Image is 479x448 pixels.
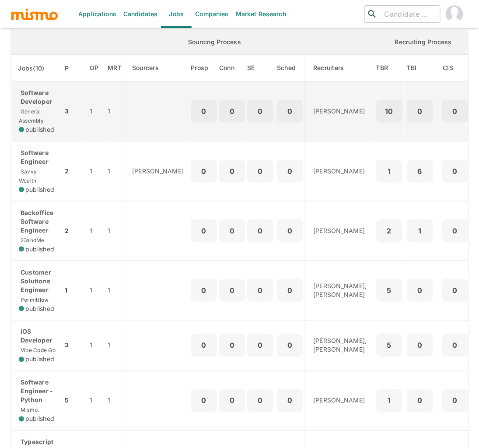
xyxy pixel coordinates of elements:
[19,296,49,303] span: Permitflow
[194,225,213,237] p: 0
[25,245,54,254] span: published
[83,201,106,261] td: 1
[410,395,430,407] p: 0
[63,371,83,430] td: 5
[446,225,465,237] p: 0
[280,284,300,296] p: 0
[19,108,44,124] span: General Assembly
[446,284,465,296] p: 0
[305,55,374,81] th: Recruiters
[194,395,213,407] p: 0
[251,339,270,352] p: 0
[223,339,242,352] p: 0
[446,395,465,407] p: 0
[280,339,300,352] p: 0
[18,63,56,74] span: Jobs(10)
[380,395,399,407] p: 1
[313,337,367,354] p: [PERSON_NAME], [PERSON_NAME]
[83,55,106,81] th: Open Positions
[63,141,83,201] td: 2
[435,55,476,81] th: Client Interview Scheduled
[83,141,106,201] td: 1
[25,185,54,194] span: published
[410,165,430,177] p: 6
[251,165,270,177] p: 0
[251,225,270,237] p: 0
[380,105,399,117] p: 10
[105,320,124,371] td: 1
[19,268,56,294] p: Customer Solutions Engineer
[280,105,300,117] p: 0
[105,141,124,201] td: 1
[25,304,54,313] span: published
[313,107,367,116] p: [PERSON_NAME]
[19,148,56,166] p: Software Engineer
[83,320,106,371] td: 1
[313,396,367,405] p: [PERSON_NAME]
[10,7,59,21] img: logo
[380,225,399,237] p: 2
[105,81,124,141] td: 1
[19,347,56,354] span: Vibe Code Go
[223,165,242,177] p: 0
[105,201,124,261] td: 1
[65,63,80,74] span: P
[19,88,56,106] p: Software Developer
[63,81,83,141] td: 3
[410,225,430,237] p: 1
[83,81,106,141] td: 1
[275,55,305,81] th: Sched
[219,55,245,81] th: Connections
[25,125,54,134] span: published
[446,5,463,23] img: Carmen Vilachá
[19,208,56,235] p: Backoffice Software Engineer
[19,407,39,413] span: Mismo.
[381,8,437,20] input: Candidate search
[410,105,430,117] p: 0
[223,284,242,296] p: 0
[19,168,37,184] span: Savvy Wealth
[194,105,213,117] p: 0
[25,355,54,364] span: published
[280,395,300,407] p: 0
[63,261,83,320] td: 1
[63,201,83,261] td: 2
[380,165,399,177] p: 1
[280,225,300,237] p: 0
[19,328,56,345] p: iOS Developer
[191,55,219,81] th: Prospects
[245,55,275,81] th: Sent Emails
[194,339,213,352] p: 0
[19,378,56,405] p: Software Engineer - Python
[105,371,124,430] td: 1
[223,395,242,407] p: 0
[223,225,242,237] p: 0
[446,339,465,352] p: 0
[194,284,213,296] p: 0
[374,55,405,81] th: To Be Reviewed
[63,55,83,81] th: Priority
[313,226,367,235] p: [PERSON_NAME]
[132,167,184,176] p: [PERSON_NAME]
[83,371,106,430] td: 1
[313,167,367,176] p: [PERSON_NAME]
[124,30,305,55] th: Sourcing Process
[405,55,435,81] th: To Be Interviewed
[83,261,106,320] td: 1
[124,55,191,81] th: Sourcers
[380,284,399,296] p: 5
[410,339,430,352] p: 0
[105,55,124,81] th: Market Research Total
[105,261,124,320] td: 1
[19,237,45,243] span: 23andMe
[25,415,54,423] span: published
[251,395,270,407] p: 0
[410,284,430,296] p: 0
[446,165,465,177] p: 0
[223,105,242,117] p: 0
[380,339,399,352] p: 5
[313,282,367,299] p: [PERSON_NAME], [PERSON_NAME]
[280,165,300,177] p: 0
[63,320,83,371] td: 3
[251,284,270,296] p: 0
